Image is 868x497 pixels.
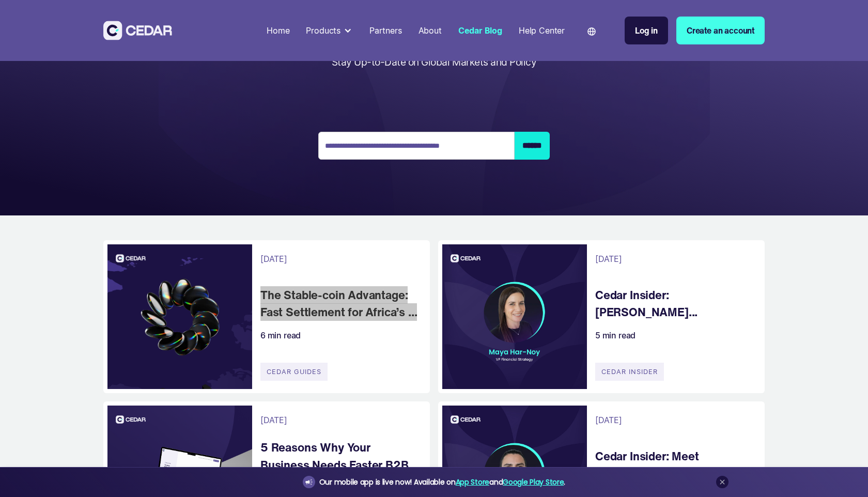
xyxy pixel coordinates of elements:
a: The Stable-coin Advantage: Fast Settlement for Africa’s ... [260,286,420,321]
a: Google Play Store [503,477,564,487]
div: Our mobile app is live now! Available on and . [319,476,565,489]
div: Products [306,24,340,37]
div: Help Center [519,24,565,37]
a: Home [262,19,293,42]
a: Help Center [515,19,569,42]
a: Cedar Insider: [PERSON_NAME]... [595,286,754,321]
div: Log in [635,24,658,37]
span: Stay Up-to-Date on Global Markets and Policy [332,56,536,68]
a: Log in [625,17,668,44]
div: 5 min read [595,329,636,341]
div: Cedar Insider [595,363,664,381]
a: Partners [365,19,406,42]
a: About [414,19,446,42]
a: Cedar Insider: Meet [PERSON_NAME]... [595,447,754,482]
div: Cedar Guides [260,363,328,381]
a: Cedar Blog [454,19,506,42]
a: App Store [456,477,489,487]
div: [DATE] [595,253,622,265]
div: Home [267,24,289,37]
img: world icon [587,27,596,36]
div: [DATE] [595,414,622,426]
div: [DATE] [260,414,287,426]
div: About [419,24,442,37]
div: Cedar Blog [458,24,502,37]
div: 6 min read [260,329,301,341]
div: [DATE] [260,253,287,265]
div: Products [302,20,357,41]
div: Partners [369,24,402,37]
a: Create an account [676,17,765,44]
a: 5 Reasons Why Your Business Needs Faster B2B Settlement ... [260,439,420,491]
img: announcement [305,478,313,486]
